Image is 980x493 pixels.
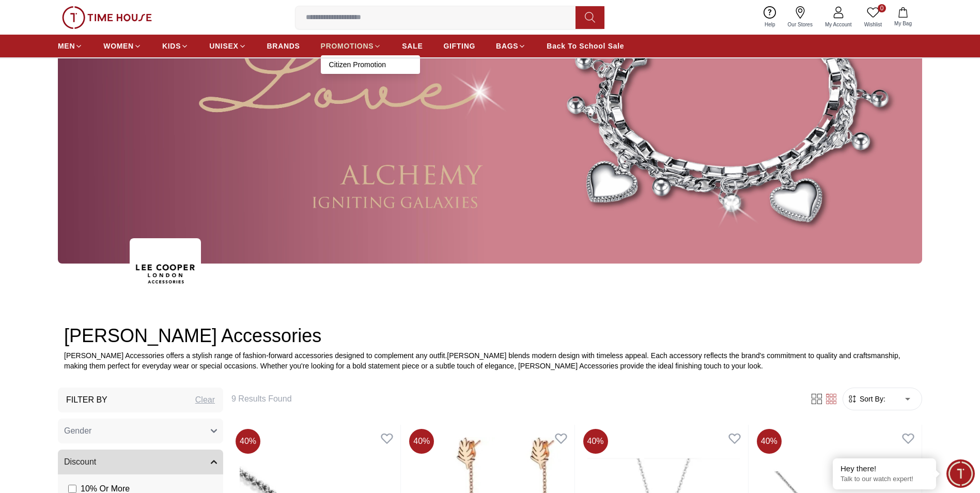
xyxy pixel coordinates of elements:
[547,41,624,51] span: Back To School Sale
[860,21,886,28] span: Wishlist
[858,4,888,30] a: 0Wishlist
[321,37,382,55] a: PROMOTIONS
[758,4,782,30] a: Help
[890,20,916,27] span: My Bag
[821,21,856,28] span: My Account
[195,394,215,406] div: Clear
[847,394,885,404] button: Sort By:
[496,41,518,51] span: BAGS
[58,41,75,51] span: MEN
[62,6,152,29] img: ...
[583,429,608,454] span: 40 %
[402,37,423,55] a: SALE
[409,429,434,454] span: 40 %
[58,37,83,55] a: MEN
[547,37,624,55] a: Back To School Sale
[443,37,475,55] a: GIFTING
[209,41,238,51] span: UNISEX
[103,41,134,51] span: WOMEN
[64,456,96,468] span: Discount
[267,37,300,55] a: BRANDS
[64,351,900,370] span: [PERSON_NAME] Accessories offers a stylish range of fashion-forward accessories designed to compl...
[321,41,374,51] span: PROMOTIONS
[236,429,260,454] span: 40 %
[329,59,412,70] a: Citizen Promotion
[841,464,928,474] div: Hey there!
[760,21,780,28] span: Help
[858,394,885,404] span: Sort By:
[58,450,223,474] button: Discount
[757,429,782,454] span: 40 %
[784,21,817,28] span: Our Stores
[64,425,91,437] span: Gender
[496,37,526,55] a: BAGS
[231,393,797,405] h6: 9 Results Found
[68,485,76,493] input: 10% Or More
[64,326,916,346] h2: [PERSON_NAME] Accessories
[888,5,918,29] button: My Bag
[841,475,928,484] p: Talk to our watch expert!
[267,41,300,51] span: BRANDS
[162,41,181,51] span: KIDS
[443,41,475,51] span: GIFTING
[58,419,223,443] button: Gender
[402,41,423,51] span: SALE
[946,459,975,488] div: Chat Widget
[66,394,107,406] h3: Filter By
[130,238,201,310] img: ...
[162,37,189,55] a: KIDS
[782,4,819,30] a: Our Stores
[103,37,142,55] a: WOMEN
[209,37,246,55] a: UNISEX
[878,4,886,12] span: 0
